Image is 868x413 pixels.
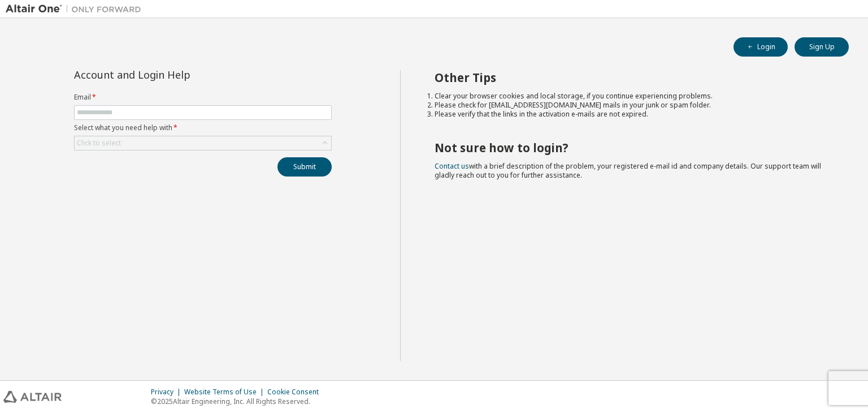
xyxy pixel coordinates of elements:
img: altair_logo.svg [3,391,62,403]
button: Login [734,37,788,57]
label: Email [74,93,332,102]
div: Click to select [75,136,331,150]
span: with a brief description of the problem, your registered e-mail id and company details. Our suppo... [435,161,821,180]
button: Sign Up [795,37,849,57]
li: Please verify that the links in the activation e-mails are not expired. [435,110,829,119]
img: Altair One [6,3,147,15]
h2: Other Tips [435,70,829,85]
p: © 2025 Altair Engineering, Inc. All Rights Reserved. [151,397,325,406]
li: Clear your browser cookies and local storage, if you continue experiencing problems. [435,92,829,101]
div: Website Terms of Use [184,388,267,397]
div: Click to select [77,139,121,148]
button: Submit [277,157,332,177]
h2: Not sure how to login? [435,140,829,155]
li: Please check for [EMAIL_ADDRESS][DOMAIN_NAME] mails in your junk or spam folder. [435,101,829,110]
a: Contact us [435,161,469,171]
div: Cookie Consent [267,388,325,397]
div: Account and Login Help [74,70,280,79]
div: Privacy [151,388,184,397]
label: Select what you need help with [74,123,332,132]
